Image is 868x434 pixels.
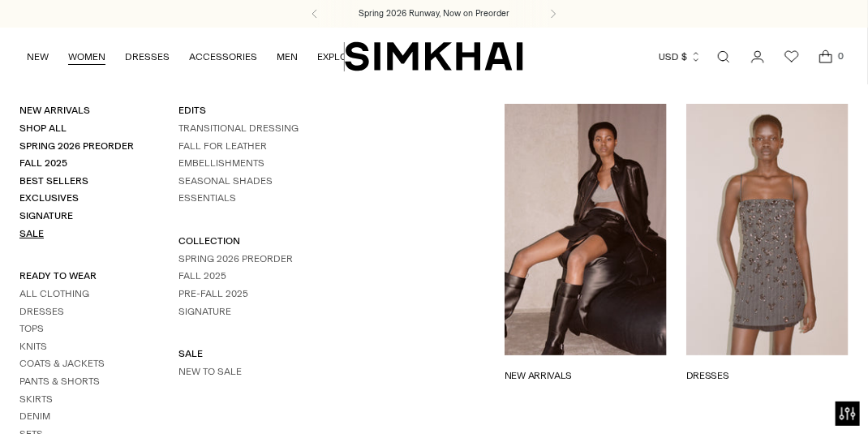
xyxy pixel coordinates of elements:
a: SIMKHAI [345,41,523,72]
a: Spring 2026 Runway, Now on Preorder [359,7,509,20]
a: NEW [27,39,49,75]
a: DRESSES [125,39,170,75]
a: Open cart modal [810,41,842,73]
a: Go to the account page [741,41,774,73]
iframe: Sign Up via Text for Offers [13,372,163,421]
a: ACCESSORIES [189,39,257,75]
a: MEN [277,39,298,75]
a: Open search modal [707,41,740,73]
a: EXPLORE [317,39,359,75]
button: USD $ [659,39,702,75]
a: WOMEN [68,39,105,75]
span: 0 [834,49,849,63]
a: Wishlist [776,41,808,73]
